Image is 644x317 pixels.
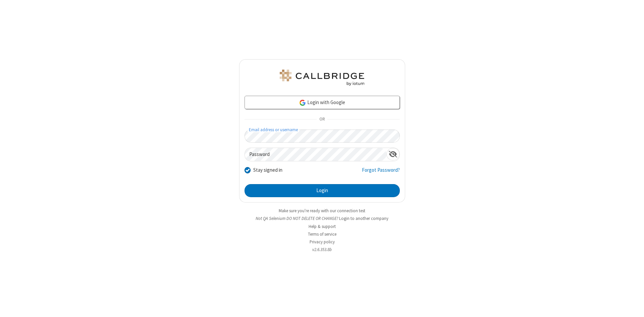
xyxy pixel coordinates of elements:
li: Not QA Selenium DO NOT DELETE OR CHANGE? [239,215,405,222]
a: Forgot Password? [362,166,400,179]
a: Terms of service [308,231,336,237]
img: google-icon.png [299,99,306,106]
input: Password [245,148,386,161]
a: Help & support [309,224,336,229]
a: Privacy policy [310,239,335,245]
button: Login [245,184,400,197]
div: Show password [386,148,399,160]
a: Login with Google [245,96,400,109]
img: QA Selenium DO NOT DELETE OR CHANGE [278,70,366,86]
label: Stay signed in [253,166,282,174]
button: Login to another company [339,215,388,222]
span: OR [317,115,327,124]
input: Email address or username [245,130,400,143]
li: v2.6.353.8b [239,246,405,253]
a: Make sure you're ready with our connection test [279,208,365,214]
